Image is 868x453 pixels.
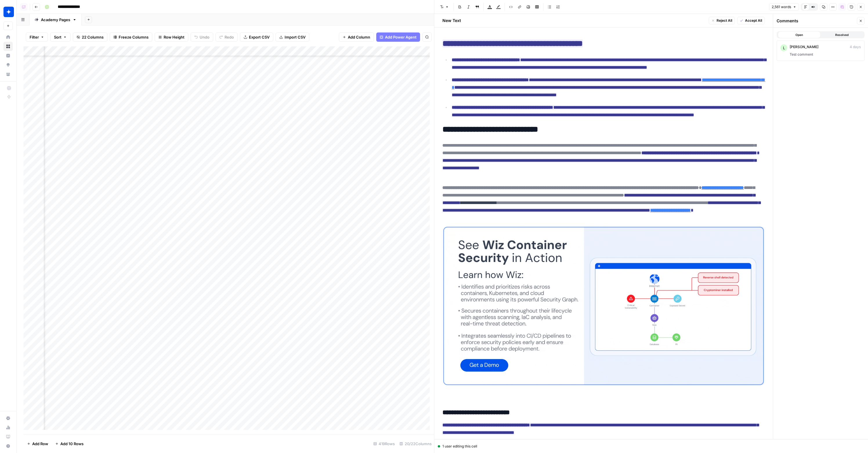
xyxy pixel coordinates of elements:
a: Insights [3,51,13,60]
button: Add Column [339,32,374,42]
button: Reject All [709,17,735,24]
a: Your Data [3,70,13,79]
div: [PERSON_NAME] [790,44,861,50]
div: Academy Pages [41,17,70,23]
a: Settings [3,414,13,423]
h2: New Text [442,18,461,23]
span: 4 days [850,44,861,50]
button: Row Height [155,32,188,42]
span: Add Power Agent [385,34,417,40]
div: 419 Rows [371,439,397,448]
span: Test comment [790,52,861,57]
span: Redo [225,34,234,40]
span: Resolved [835,32,849,37]
button: Redo [216,32,238,42]
button: Add Row [23,439,52,448]
span: 2,561 words [772,4,791,10]
button: Workspace: Wiz [3,5,13,19]
button: Help + Support [3,441,13,451]
span: Accept All [745,18,762,23]
button: L[PERSON_NAME]4 daysTest comment [777,41,865,61]
span: Add Row [32,441,48,447]
div: 1 user editing this cell [438,444,865,449]
a: Opportunities [3,60,13,70]
span: Open [795,32,803,37]
div: 20/22 Columns [397,439,434,448]
span: Freeze Columns [119,34,149,40]
button: Sort [50,32,70,42]
span: Row Height [164,34,185,40]
span: Import CSV [285,34,305,40]
button: 2,561 words [769,3,799,11]
button: Accept All [737,17,765,24]
span: L [783,45,785,51]
button: Filter [26,32,48,42]
span: Sort [54,34,62,40]
a: Academy Pages [30,14,82,26]
span: Add Column [348,34,370,40]
button: Add Power Agent [376,32,420,42]
button: Add 10 Rows [52,439,87,448]
img: Wiz Logo [3,7,14,17]
button: 22 Columns [73,32,107,42]
button: Freeze Columns [110,32,152,42]
span: Export CSV [249,34,270,40]
button: Undo [191,32,213,42]
span: 22 Columns [82,34,104,40]
span: Filter [30,34,39,40]
span: Reject All [717,18,732,23]
a: Learning Hub [3,432,13,441]
button: Resolved [821,31,864,38]
span: Add 10 Rows [60,441,84,447]
button: Import CSV [276,32,309,42]
span: Undo [200,34,209,40]
div: Comments [777,18,855,24]
a: Browse [3,42,13,51]
a: Home [3,32,13,42]
button: Export CSV [240,32,273,42]
a: Usage [3,423,13,432]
